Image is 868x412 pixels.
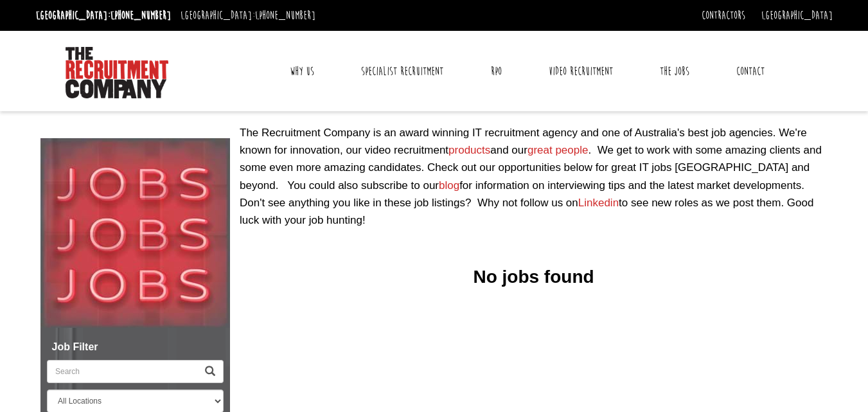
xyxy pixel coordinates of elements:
[240,124,828,229] p: The Recruitment Company is an award winning IT recruitment agency and one of Australia's best job...
[761,8,833,22] a: [GEOGRAPHIC_DATA]
[66,47,168,98] img: The Recruitment Company
[702,8,745,22] a: Contractors
[177,5,319,26] li: [GEOGRAPHIC_DATA]:
[539,55,623,87] a: Video Recruitment
[448,144,490,156] a: products
[111,8,171,22] a: [PHONE_NUMBER]
[240,267,828,287] h3: No jobs found
[47,341,224,353] h5: Job Filter
[439,179,459,192] a: blog
[280,55,324,87] a: Why Us
[33,5,174,26] li: [GEOGRAPHIC_DATA]:
[255,8,315,22] a: [PHONE_NUMBER]
[481,55,511,87] a: RPO
[727,55,774,87] a: Contact
[40,138,230,328] img: Jobs, Jobs, Jobs
[47,360,197,383] input: Search
[527,144,589,156] a: great people
[578,197,619,209] a: Linkedin
[650,55,699,87] a: The Jobs
[351,55,453,87] a: Specialist Recruitment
